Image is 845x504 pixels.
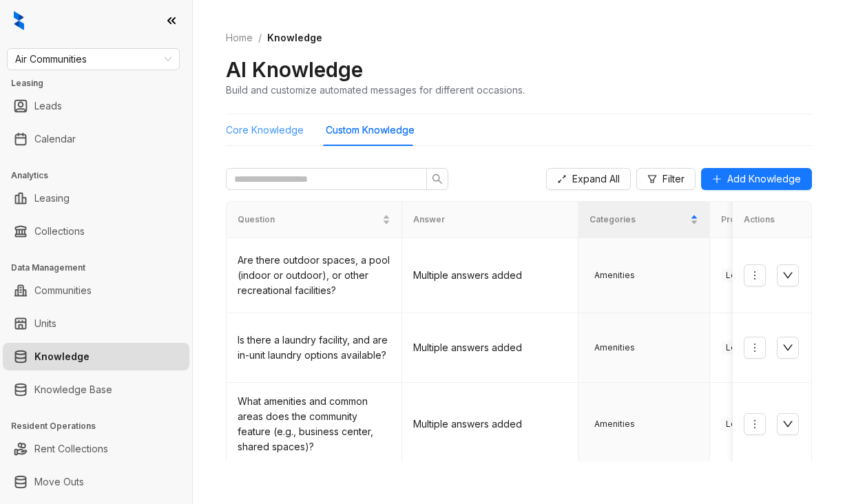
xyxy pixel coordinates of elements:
[15,49,171,70] span: Air Communities
[733,202,812,238] th: Actions
[3,310,189,337] li: Units
[647,174,657,184] span: filter
[258,30,262,45] li: /
[402,202,578,238] th: Answer
[238,333,390,363] div: Is there a laundry facility, and are in-unit laundry options available?
[227,202,402,238] th: Question
[3,277,189,304] li: Communities
[238,253,390,298] div: Are there outdoor spaces, a pool (indoor or outdoor), or other recreational facilities?
[34,343,90,370] a: Knowledge
[749,419,760,430] span: more
[432,174,443,185] span: search
[3,376,189,403] li: Knowledge Base
[721,341,763,355] span: Leasing
[34,185,70,212] a: Leasing
[721,269,763,282] span: Leasing
[749,342,760,353] span: more
[710,202,842,238] th: Products
[14,11,24,30] img: logo
[663,171,685,187] span: Filter
[34,310,56,337] a: Units
[782,270,793,281] span: down
[782,342,793,353] span: down
[34,468,84,496] a: Move Outs
[782,419,793,430] span: down
[402,313,578,383] td: Multiple answers added
[402,238,578,313] td: Multiple answers added
[226,56,363,83] h2: AI Knowledge
[590,341,640,355] span: Amenities
[3,185,189,212] li: Leasing
[3,92,189,120] li: Leads
[34,376,112,403] a: Knowledge Base
[11,169,192,182] h3: Analytics
[3,435,189,463] li: Rent Collections
[238,394,390,454] div: What amenities and common areas does the community feature (e.g., business center, shared spaces)?
[326,123,415,138] div: Custom Knowledge
[34,435,108,463] a: Rent Collections
[557,174,567,184] span: expand-alt
[712,174,722,184] span: plus
[238,213,379,227] span: Question
[590,213,687,227] span: Categories
[590,269,640,282] span: Amenities
[223,30,255,45] a: Home
[727,171,801,187] span: Add Knowledge
[721,417,763,431] span: Leasing
[11,77,192,90] h3: Leasing
[11,420,192,432] h3: Resident Operations
[34,277,92,304] a: Communities
[267,32,322,43] span: Knowledge
[636,168,696,190] button: Filter
[572,171,620,187] span: Expand All
[226,123,304,138] div: Core Knowledge
[34,218,85,245] a: Collections
[402,383,578,466] td: Multiple answers added
[590,417,640,431] span: Amenities
[749,270,760,281] span: more
[3,468,189,496] li: Move Outs
[3,125,189,153] li: Calendar
[701,168,812,190] button: Add Knowledge
[34,92,62,120] a: Leads
[34,125,76,153] a: Calendar
[546,168,631,190] button: Expand All
[11,262,192,274] h3: Data Management
[3,218,189,245] li: Collections
[226,83,525,97] div: Build and customize automated messages for different occasions.
[3,343,189,370] li: Knowledge
[721,213,819,227] span: Products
